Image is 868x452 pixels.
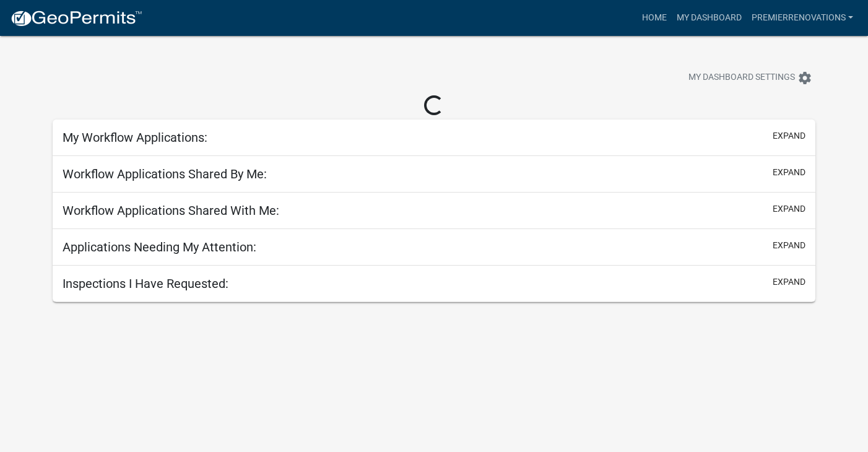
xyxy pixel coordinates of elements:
h5: Workflow Applications Shared By Me: [63,167,267,181]
h5: Inspections I Have Requested: [63,276,228,291]
a: Home [637,6,672,30]
h5: My Workflow Applications: [63,130,207,145]
button: expand [773,239,805,252]
button: My Dashboard Settingssettings [679,66,822,90]
button: expand [773,166,805,179]
button: expand [773,129,805,142]
h5: Applications Needing My Attention: [63,240,256,254]
a: PremierRenovations [747,6,858,30]
a: My Dashboard [672,6,747,30]
span: My Dashboard Settings [688,71,795,85]
button: expand [773,276,805,289]
i: settings [797,71,812,85]
h5: Workflow Applications Shared With Me: [63,203,279,218]
button: expand [773,202,805,215]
